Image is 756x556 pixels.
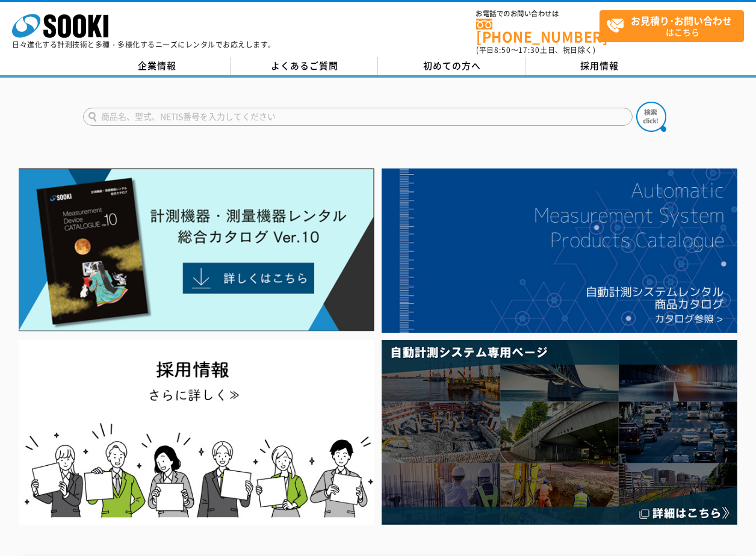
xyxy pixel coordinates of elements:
a: [PHONE_NUMBER] [476,19,600,43]
img: 自動計測システム専用ページ [382,340,737,525]
input: 商品名、型式、NETIS番号を入力してください [83,108,633,126]
a: 採用情報 [525,57,673,75]
a: 企業情報 [83,57,231,75]
span: 初めての方へ [423,59,481,72]
span: 8:50 [494,45,511,55]
p: 日々進化する計測技術と多種・多様化するニーズにレンタルでお応えします。 [12,41,276,48]
span: はこちら [606,11,743,41]
a: 初めての方へ [378,57,525,75]
img: SOOKI recruit [19,340,374,525]
span: お電話でのお問い合わせは [476,10,600,17]
a: お見積り･お問い合わせはこちら [600,10,744,42]
span: (平日 ～ 土日、祝日除く) [476,45,595,55]
img: 自動計測システムカタログ [382,168,737,333]
img: Catalog Ver10 [19,168,374,332]
strong: お見積り･お問い合わせ [631,13,732,28]
span: 17:30 [518,45,540,55]
a: よくあるご質問 [231,57,378,75]
img: btn_search.png [636,102,666,132]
